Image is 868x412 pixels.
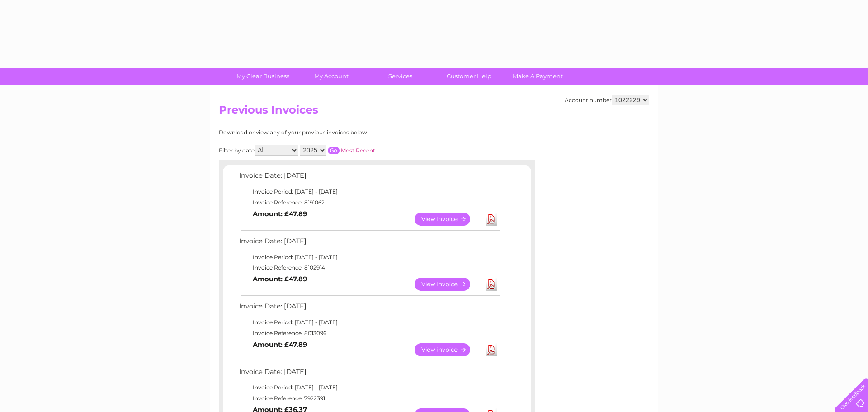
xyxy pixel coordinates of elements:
a: Make A Payment [500,68,575,85]
td: Invoice Date: [DATE] [237,366,501,383]
td: Invoice Date: [DATE] [237,300,501,317]
td: Invoice Period: [DATE] - [DATE] [237,382,501,393]
td: Invoice Period: [DATE] - [DATE] [237,252,501,263]
td: Invoice Date: [DATE] [237,170,501,186]
td: Invoice Reference: 8191062 [237,197,501,208]
div: Download or view any of your previous invoices below. [219,129,456,136]
a: My Account [294,68,369,85]
a: View [415,278,481,291]
b: Amount: £47.89 [253,341,307,349]
a: Download [486,343,497,356]
a: Download [486,278,497,291]
div: Account number [565,95,649,105]
td: Invoice Reference: 8013096 [237,328,501,339]
td: Invoice Date: [DATE] [237,235,501,252]
b: Amount: £47.89 [253,275,307,283]
a: View [415,213,481,226]
a: View [415,343,481,356]
a: My Clear Business [226,68,300,85]
div: Filter by date [219,145,456,156]
a: Customer Help [432,68,506,85]
a: Download [486,213,497,226]
td: Invoice Period: [DATE] - [DATE] [237,317,501,328]
h2: Previous Invoices [219,104,649,121]
a: Services [363,68,438,85]
a: Most Recent [341,147,375,154]
td: Invoice Reference: 7922391 [237,393,501,404]
td: Invoice Period: [DATE] - [DATE] [237,186,501,197]
td: Invoice Reference: 8102914 [237,262,501,273]
b: Amount: £47.89 [253,210,307,218]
